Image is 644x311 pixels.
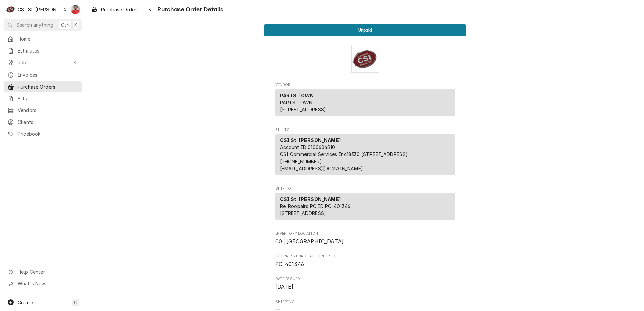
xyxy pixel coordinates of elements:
span: Create [18,300,33,305]
span: K [74,21,77,28]
div: Purchase Order Bill To [275,127,455,178]
div: Ship To [275,193,455,220]
img: Logo [351,45,379,73]
span: Vendor [275,82,455,88]
a: Invoices [4,69,82,80]
a: Purchase Orders [88,4,141,15]
a: [EMAIL_ADDRESS][DOMAIN_NAME] [280,166,363,171]
div: C [6,5,15,14]
span: Account ID: 0100604510 [280,144,335,150]
span: Home [18,35,78,42]
span: Shipping [275,299,455,305]
span: Re: Roopairs PO ID: PO-401346 [280,203,351,209]
strong: PARTS TOWN [280,93,314,98]
span: Inventory Location [275,238,455,246]
span: Help Center [18,268,78,275]
div: Status [264,24,466,36]
span: Purchase Orders [18,83,78,90]
a: Purchase Orders [4,81,82,92]
div: Nicholas Faubert's Avatar [71,5,80,14]
a: Clients [4,116,82,128]
span: Estimates [18,47,78,54]
button: Search anythingCtrlK [4,19,82,31]
a: Go to Help Center [4,266,82,277]
div: Purchase Order Ship To [275,186,455,223]
div: Ship To [275,193,455,222]
div: Purchase Order Vendor [275,82,455,119]
span: Unpaid [358,28,372,32]
a: Go to What's New [4,278,82,289]
div: Inventory Location [275,231,455,245]
strong: CSI St. [PERSON_NAME] [280,137,341,143]
span: Jobs [18,59,68,66]
div: Date Issued [275,276,455,291]
span: CSI Commercial Services Inc18330 [STREET_ADDRESS] [280,151,408,157]
span: [STREET_ADDRESS] [280,210,326,216]
span: Bills [18,95,78,102]
span: [DATE] [275,284,294,290]
div: CSI St. Louis's Avatar [6,5,15,14]
span: Roopairs Purchase Order ID [275,254,455,259]
span: Inventory Location [275,231,455,236]
a: Bills [4,93,82,104]
a: Estimates [4,45,82,56]
a: [PHONE_NUMBER] [280,159,322,164]
span: Invoices [18,71,78,78]
span: Vendors [18,107,78,114]
span: 00 | [GEOGRAPHIC_DATA] [275,238,344,245]
span: Bill To [275,127,455,133]
span: Clients [18,118,78,126]
div: Vendor [275,89,455,116]
div: Roopairs Purchase Order ID [275,254,455,268]
div: Bill To [275,134,455,175]
span: Search anything [16,21,53,28]
span: Pricebook [18,130,68,137]
div: Bill To [275,134,455,178]
span: Date Issued [275,276,455,282]
a: Vendors [4,105,82,116]
span: PARTS TOWN [STREET_ADDRESS] [280,100,326,112]
a: Home [4,33,82,44]
span: Date Issued [275,283,455,291]
a: Go to Pricebook [4,128,82,139]
span: Ship To [275,186,455,192]
div: Vendor [275,89,455,119]
span: C [74,299,77,306]
span: Purchase Orders [101,6,139,13]
span: Purchase Order Details [155,5,223,14]
strong: CSI St. [PERSON_NAME] [280,196,341,202]
span: Roopairs Purchase Order ID [275,260,455,268]
span: Ctrl [61,21,70,28]
div: CSI St. [PERSON_NAME] [18,6,61,13]
span: PO-401346 [275,261,304,267]
button: Navigate back [144,4,155,15]
a: Go to Jobs [4,57,82,68]
span: What's New [18,280,78,287]
div: NF [71,5,80,14]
